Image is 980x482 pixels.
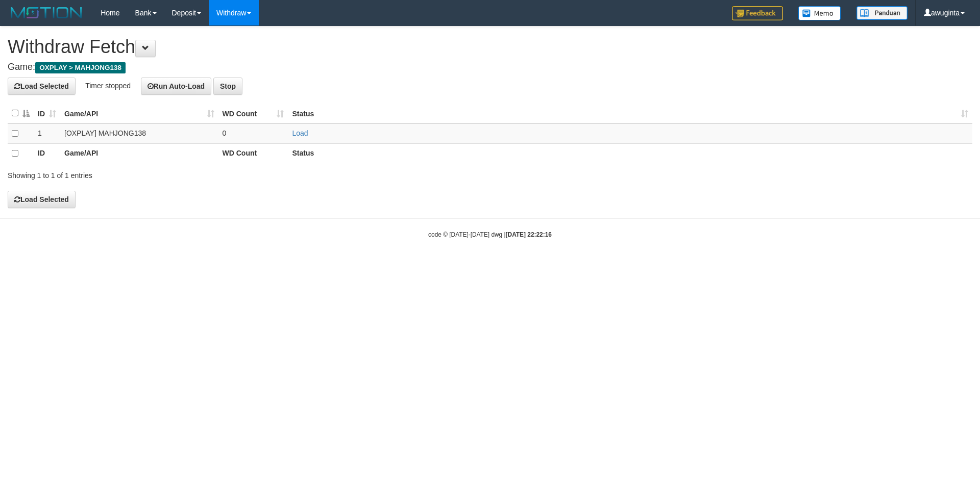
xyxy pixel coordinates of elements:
div: Showing 1 to 1 of 1 entries [8,166,401,181]
span: 0 [223,129,227,137]
small: code © [DATE]-[DATE] dwg | [428,231,552,238]
th: Status [288,143,972,163]
h4: Game: [8,62,972,72]
th: Game/API [60,143,218,163]
span: Timer stopped [85,81,131,89]
a: Load [292,129,308,137]
th: Status: activate to sort column ascending [288,104,972,123]
img: panduan.png [856,6,908,20]
img: Feedback.jpg [732,6,783,20]
h1: Withdraw Fetch [8,37,972,57]
th: ID: activate to sort column ascending [34,104,60,123]
td: [OXPLAY] MAHJONG138 [60,123,218,144]
th: ID [34,143,60,163]
th: WD Count: activate to sort column ascending [218,104,288,123]
td: 1 [34,123,60,144]
span: OXPLAY > MAHJONG138 [35,62,126,73]
button: Run Auto-Load [141,78,212,95]
img: MOTION_logo.png [8,5,85,20]
img: Button%20Memo.svg [798,6,841,20]
button: Load Selected [8,191,76,208]
th: WD Count [218,143,288,163]
strong: [DATE] 22:22:16 [506,231,552,238]
button: Load Selected [8,78,76,95]
button: Stop [213,78,242,95]
th: Game/API: activate to sort column ascending [60,104,218,123]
